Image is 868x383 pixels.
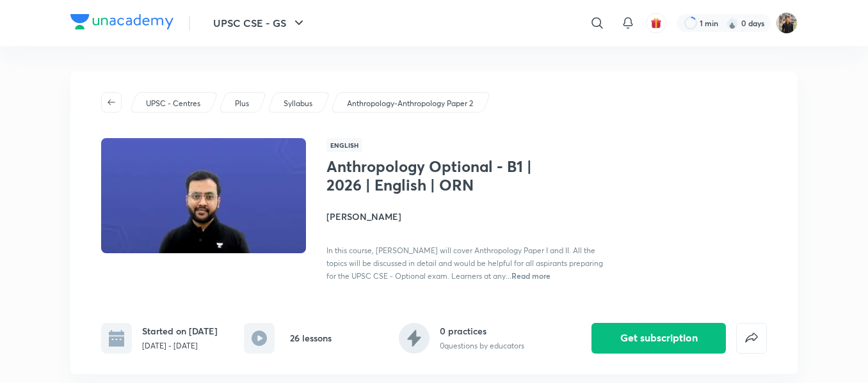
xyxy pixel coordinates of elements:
p: UPSC - Centres [146,98,200,109]
p: 0 questions by educators [440,340,524,352]
img: avatar [650,17,662,29]
h6: 0 practices [440,324,524,338]
h6: 26 lessons [290,331,332,345]
button: false [736,323,767,354]
span: English [326,138,362,152]
img: Thumbnail [99,137,308,254]
img: Company Logo [70,14,173,29]
p: [DATE] - [DATE] [142,340,218,352]
button: avatar [646,13,666,33]
a: UPSC - Centres [144,98,203,109]
a: Anthropology-Anthropology Paper 2 [345,98,476,109]
h6: Started on [DATE] [142,324,218,338]
a: Syllabus [282,98,315,109]
a: Company Logo [70,14,173,33]
h1: Anthropology Optional - B1 | 2026 | English | ORN [326,157,536,194]
img: Yudhishthir [776,12,798,34]
button: Get subscription [591,323,726,354]
p: Anthropology-Anthropology Paper 2 [347,98,473,109]
button: UPSC CSE - GS [205,10,314,36]
h4: [PERSON_NAME] [326,210,613,223]
a: Plus [233,98,252,109]
img: streak [726,17,739,29]
span: In this course, [PERSON_NAME] will cover Anthropology Paper I and II. All the topics will be disc... [326,246,603,281]
p: Plus [235,98,249,109]
span: Read more [511,270,551,281]
p: Syllabus [284,98,312,109]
